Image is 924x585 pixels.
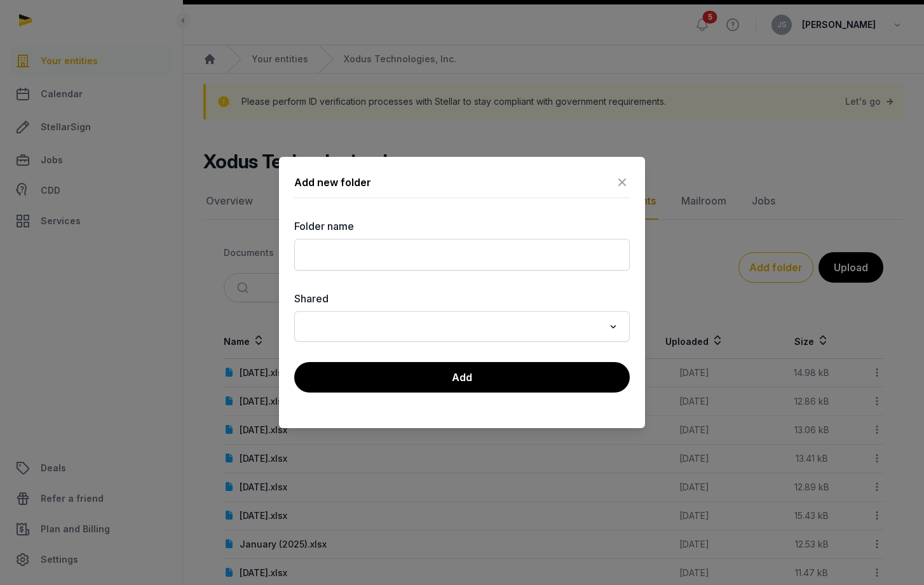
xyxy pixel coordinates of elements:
input: Search for option [302,318,604,335]
label: Folder name [294,219,630,234]
div: Add new folder [294,175,371,190]
div: Search for option [301,315,623,338]
iframe: Chat Widget [860,524,924,585]
label: Shared [294,291,630,306]
button: Add [294,362,630,393]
